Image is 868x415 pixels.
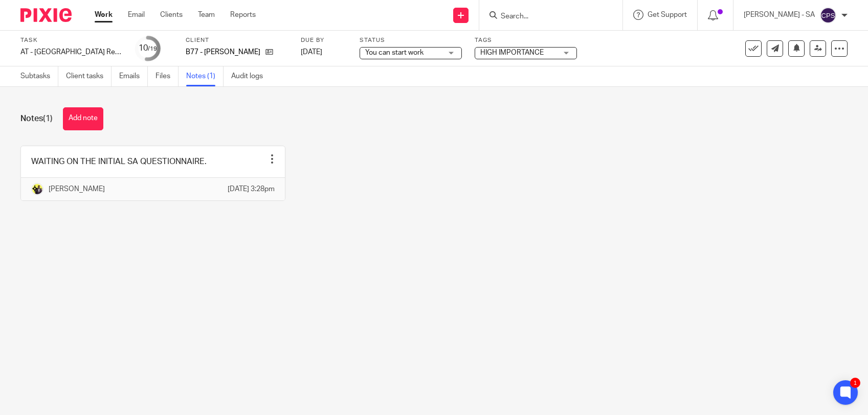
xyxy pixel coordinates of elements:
span: [DATE] [301,49,322,56]
a: Clients [160,10,183,20]
span: HIGH IMPORTANCE [480,49,544,56]
div: 10 [139,42,157,54]
img: svg%3E [820,7,836,24]
a: Team [198,10,215,20]
a: Emails [119,66,148,86]
a: Files [155,66,179,86]
span: (1) [43,114,53,123]
label: Client [186,36,288,44]
div: 1 [850,378,860,388]
p: [PERSON_NAME] - SA [744,10,815,20]
span: You can start work [365,49,424,56]
label: Status [360,36,462,44]
a: Work [95,10,113,20]
p: [PERSON_NAME] [49,184,105,194]
label: Tags [475,36,577,44]
img: Pixie [20,8,72,22]
a: Notes (1) [186,66,224,86]
a: Email [128,10,145,20]
input: Search [500,12,592,21]
p: B77 - [PERSON_NAME] [186,47,260,57]
label: Due by [301,36,347,44]
p: [DATE] 3:28pm [228,184,275,194]
a: Subtasks [20,66,58,86]
a: Client tasks [66,66,112,86]
small: /19 [148,46,157,52]
button: Add note [63,107,103,130]
a: Reports [230,10,256,20]
img: Yemi-Starbridge.jpg [31,183,43,195]
a: Audit logs [231,66,271,86]
div: AT - [GEOGRAPHIC_DATA] Return - PE [DATE] [20,47,123,57]
div: AT - SA Return - PE 05-04-2025 [20,47,123,57]
span: Get Support [648,11,687,18]
label: Task [20,36,123,44]
h1: Notes [20,113,53,124]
